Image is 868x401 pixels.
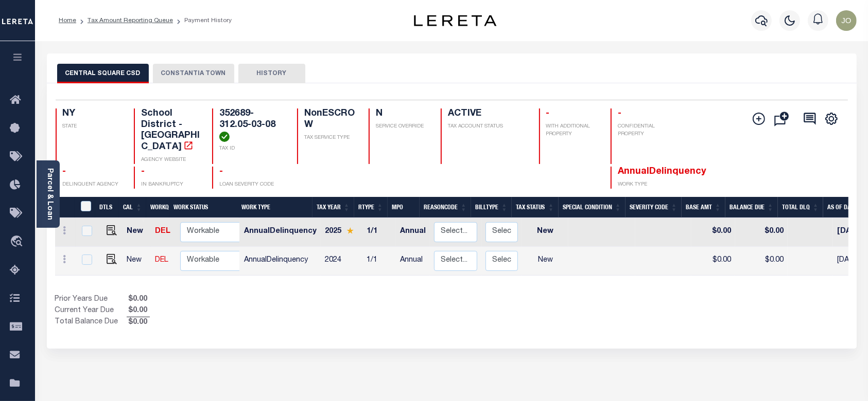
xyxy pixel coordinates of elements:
a: Home [59,17,76,24]
th: Work Type [237,197,313,218]
th: CAL: activate to sort column ascending [119,197,146,218]
img: Star.svg [346,227,354,234]
td: 1/1 [362,247,396,276]
th: BillType: activate to sort column ascending [471,197,512,218]
th: Severity Code: activate to sort column ascending [626,197,682,218]
th: Total DLQ: activate to sort column ascending [778,197,823,218]
img: svg+xml;base64,PHN2ZyB4bWxucz0iaHR0cDovL3d3dy53My5vcmcvMjAwMC9zdmciIHBvaW50ZXItZXZlbnRzPSJub25lIi... [836,10,857,31]
p: TAX ACCOUNT STATUS [448,123,527,131]
p: TAX SERVICE TYPE [304,134,356,142]
span: - [219,167,223,176]
h4: NonESCROW [304,108,356,131]
button: CONSTANTIA TOWN [153,64,234,83]
td: $0.00 [735,218,788,247]
i: travel_explore [10,235,26,249]
span: - [546,109,550,118]
button: CENTRAL SQUARE CSD [57,64,149,83]
th: MPO [388,197,420,218]
p: LOAN SEVERITY CODE [219,181,285,189]
th: DTLS [95,197,119,218]
th: RType: activate to sort column ascending [354,197,388,218]
h4: NY [63,108,121,120]
th: Balance Due: activate to sort column ascending [725,197,778,218]
th: Tax Status: activate to sort column ascending [512,197,559,218]
a: DEL [155,228,170,235]
td: 1/1 [362,218,396,247]
td: New [123,218,151,247]
td: AnnualDelinquency [240,218,321,247]
td: Annual [396,218,430,247]
a: Tax Amount Reporting Queue [88,17,173,24]
th: &nbsp;&nbsp;&nbsp;&nbsp;&nbsp;&nbsp;&nbsp;&nbsp;&nbsp;&nbsp; [55,197,75,218]
span: $0.00 [127,305,150,317]
td: New [123,247,151,276]
td: New [522,218,568,247]
th: &nbsp; [75,197,96,218]
td: Current Year Due [55,305,127,317]
p: WORK TYPE [618,181,676,189]
td: 2025 [321,218,362,247]
span: - [63,167,66,176]
p: IN BANKRUPTCY [141,181,200,189]
span: $0.00 [127,294,150,305]
td: 2024 [321,247,362,276]
td: Total Balance Due [55,317,127,328]
p: AGENCY WEBSITE [141,156,200,164]
a: Parcel & Loan [46,168,53,220]
span: AnnualDelinquency [618,167,706,176]
p: CONFIDENTIAL PROPERTY [618,123,676,138]
th: Work Status [169,197,239,218]
p: WITH ADDITIONAL PROPERTY [546,123,598,138]
h4: N [376,108,428,120]
p: SERVICE OVERRIDE [376,123,428,131]
h4: School District - [GEOGRAPHIC_DATA] [141,108,200,153]
th: Special Condition: activate to sort column ascending [559,197,626,218]
span: - [618,109,621,118]
p: TAX ID [219,145,285,153]
td: AnnualDelinquency [240,247,321,276]
li: Payment History [173,16,232,25]
h4: ACTIVE [448,108,527,120]
h4: 352689-312.05-03-08 [219,108,285,142]
th: Base Amt: activate to sort column ascending [682,197,725,218]
img: logo-dark.svg [414,15,496,26]
a: DEL [155,257,168,264]
button: HISTORY [238,64,305,83]
td: Annual [396,247,430,276]
span: $0.00 [127,317,150,329]
p: DELINQUENT AGENCY [63,181,121,189]
td: New [522,247,568,276]
span: - [141,167,145,176]
td: $0.00 [691,218,735,247]
th: WorkQ [146,197,169,218]
p: STATE [63,123,121,131]
td: $0.00 [735,247,788,276]
td: $0.00 [691,247,735,276]
th: Tax Year: activate to sort column ascending [313,197,354,218]
th: ReasonCode: activate to sort column ascending [420,197,471,218]
td: Prior Years Due [55,294,127,305]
